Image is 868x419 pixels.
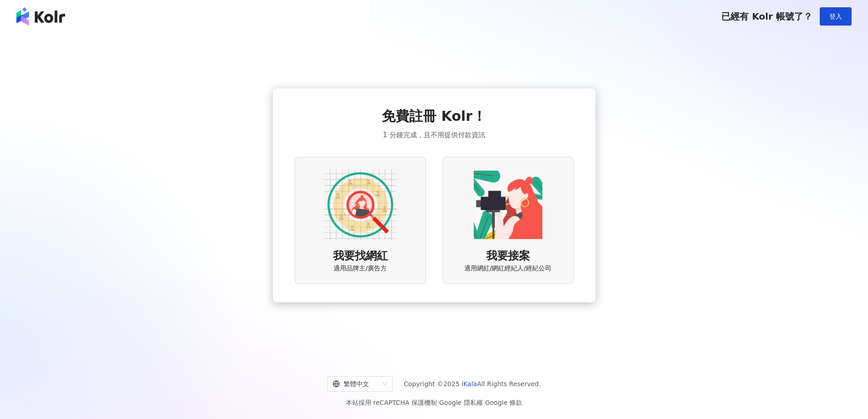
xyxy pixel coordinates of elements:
[383,129,485,140] span: 1 分鐘完成，且不用提供付款資訊
[439,399,483,406] a: Google 隱私權
[333,248,388,264] span: 我要找網紅
[334,264,387,273] span: 適用品牌主/廣告方
[382,107,486,126] span: 免費註冊 Kolr！
[464,264,551,273] span: 適用網紅/網紅經紀人/經紀公司
[437,399,439,406] span: |
[346,397,522,408] span: 本站採用 reCAPTCHA 保護機制
[462,380,477,388] a: iKala
[829,13,842,20] span: 登入
[721,11,812,22] span: 已經有 Kolr 帳號了？
[333,377,379,391] div: 繁體中文
[485,399,522,406] a: Google 條款
[324,168,397,241] img: AD identity option
[404,378,541,389] span: Copyright © 2025 All Rights Reserved.
[16,7,65,26] img: logo
[820,7,852,26] button: 登入
[483,399,485,406] span: |
[472,168,544,241] img: KOL identity option
[486,248,530,264] span: 我要接案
